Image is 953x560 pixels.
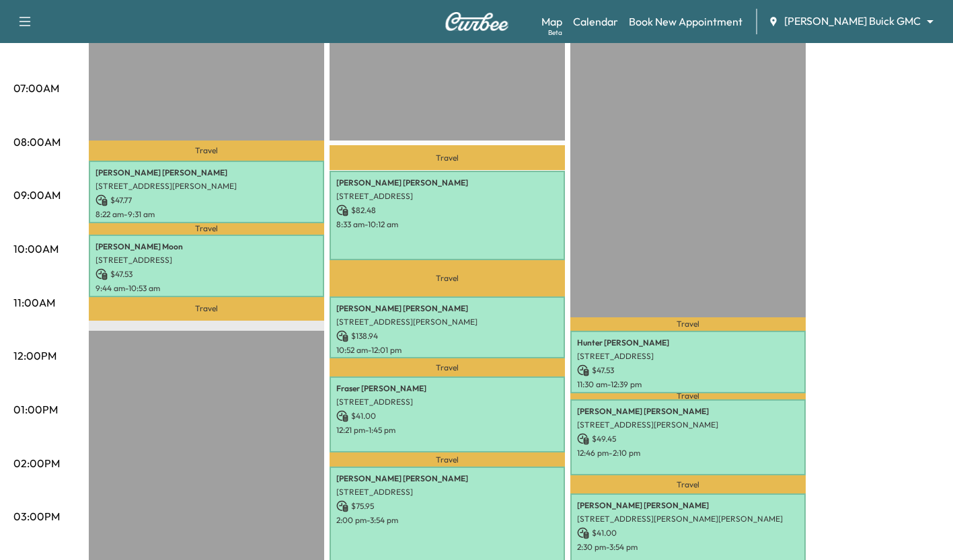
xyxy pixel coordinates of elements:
[13,401,58,417] p: 01:00PM
[445,12,509,31] img: Curbee Logo
[336,410,558,422] p: $ 41.00
[570,393,806,399] p: Travel
[784,13,921,29] span: [PERSON_NAME] Buick GMC
[577,337,799,348] p: Hunter [PERSON_NAME]
[336,397,558,407] p: [STREET_ADDRESS]
[336,383,558,394] p: Fraser [PERSON_NAME]
[96,241,317,252] p: [PERSON_NAME] Moon
[336,515,558,526] p: 2:00 pm - 3:54 pm
[577,433,799,445] p: $ 49.45
[577,448,799,458] p: 12:46 pm - 2:10 pm
[89,297,324,321] p: Travel
[541,13,562,30] a: MapBeta
[577,500,799,511] p: [PERSON_NAME] [PERSON_NAME]
[336,317,558,327] p: [STREET_ADDRESS][PERSON_NAME]
[330,145,565,171] p: Travel
[330,260,565,296] p: Travel
[336,473,558,484] p: [PERSON_NAME] [PERSON_NAME]
[577,527,799,539] p: $ 41.00
[13,348,56,364] p: 12:00PM
[336,487,558,497] p: [STREET_ADDRESS]
[577,514,799,524] p: [STREET_ADDRESS][PERSON_NAME][PERSON_NAME]
[570,317,806,331] p: Travel
[336,204,558,216] p: $ 82.48
[548,28,562,38] div: Beta
[336,191,558,202] p: [STREET_ADDRESS]
[13,294,55,311] p: 11:00AM
[577,406,799,417] p: [PERSON_NAME] [PERSON_NAME]
[13,187,61,203] p: 09:00AM
[577,351,799,362] p: [STREET_ADDRESS]
[96,268,317,280] p: $ 47.53
[96,194,317,206] p: $ 47.77
[336,500,558,512] p: $ 75.95
[89,141,324,161] p: Travel
[629,13,742,30] a: Book New Appointment
[577,542,799,553] p: 2:30 pm - 3:54 pm
[96,209,317,220] p: 8:22 am - 9:31 am
[336,330,558,342] p: $ 138.94
[13,80,59,96] p: 07:00AM
[336,425,558,436] p: 12:21 pm - 1:45 pm
[573,13,618,30] a: Calendar
[577,379,799,390] p: 11:30 am - 12:39 pm
[330,358,565,376] p: Travel
[13,134,61,150] p: 08:00AM
[89,223,324,235] p: Travel
[330,452,565,466] p: Travel
[96,167,317,178] p: [PERSON_NAME] [PERSON_NAME]
[96,283,317,294] p: 9:44 am - 10:53 am
[336,219,558,230] p: 8:33 am - 10:12 am
[336,303,558,314] p: [PERSON_NAME] [PERSON_NAME]
[13,241,59,257] p: 10:00AM
[13,455,60,471] p: 02:00PM
[336,177,558,188] p: [PERSON_NAME] [PERSON_NAME]
[570,475,806,493] p: Travel
[13,508,60,524] p: 03:00PM
[336,345,558,356] p: 10:52 am - 12:01 pm
[577,419,799,430] p: [STREET_ADDRESS][PERSON_NAME]
[96,181,317,192] p: [STREET_ADDRESS][PERSON_NAME]
[577,364,799,376] p: $ 47.53
[96,255,317,266] p: [STREET_ADDRESS]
